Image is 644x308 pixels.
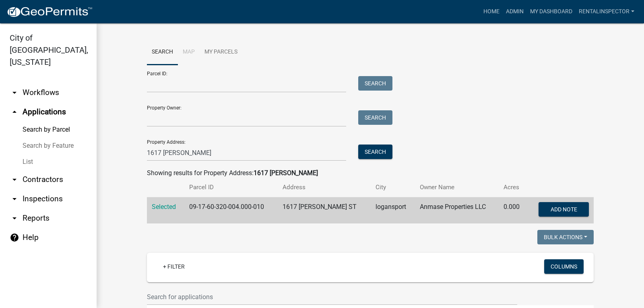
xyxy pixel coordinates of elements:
th: Address [278,178,370,197]
a: + Filter [157,259,191,274]
i: arrow_drop_up [10,107,19,117]
i: arrow_drop_down [10,175,19,184]
i: arrow_drop_down [10,88,19,97]
a: Home [480,4,503,19]
button: Search [358,145,392,159]
th: Parcel ID [184,178,278,197]
th: Owner Name [415,178,499,197]
button: Columns [544,259,584,274]
button: Bulk Actions [537,230,594,244]
th: City [371,178,415,197]
span: Add Note [550,206,577,213]
a: Search [147,39,178,65]
a: Admin [503,4,527,19]
td: 1617 [PERSON_NAME] ST [278,197,370,224]
strong: 1617 [PERSON_NAME] [254,169,318,177]
input: Search for applications [147,289,517,305]
td: logansport [371,197,415,224]
button: Search [358,110,392,125]
i: arrow_drop_down [10,213,19,223]
a: My Parcels [200,39,242,65]
th: Acres [499,178,527,197]
a: My Dashboard [527,4,576,19]
button: Add Note [539,202,589,217]
a: rentalinspector [576,4,638,19]
a: Selected [152,203,176,211]
i: help [10,233,19,242]
i: arrow_drop_down [10,194,19,204]
td: 0.000 [499,197,527,224]
div: Showing results for Property Address: [147,168,594,178]
td: 09-17-60-320-004.000-010 [184,197,278,224]
td: Anmase Properties LLC [415,197,499,224]
button: Search [358,76,392,91]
